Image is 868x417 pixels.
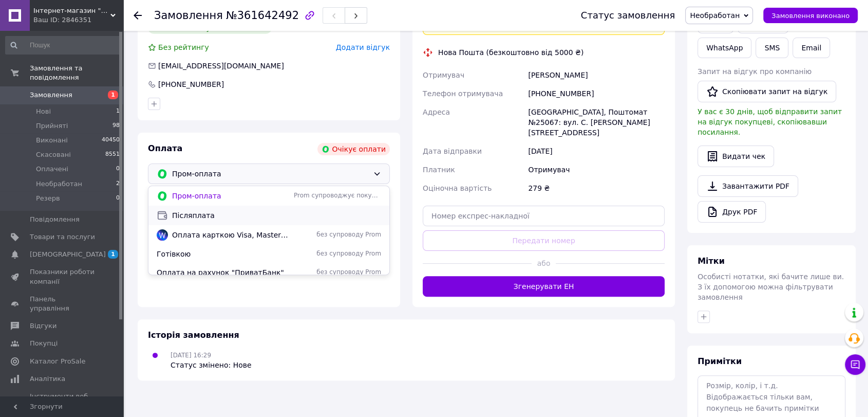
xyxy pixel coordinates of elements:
[30,250,106,259] span: [DEMOGRAPHIC_DATA]
[154,9,223,22] span: Замовлення
[36,194,60,203] span: Резерв
[30,90,72,100] span: Замовлення
[697,201,766,223] a: Друк PDF
[36,179,82,189] span: Необработан
[697,256,725,266] span: Мітки
[30,357,85,366] span: Каталог ProSale
[226,9,299,22] span: №361642492
[423,184,492,192] span: Оціночна вартість
[756,38,788,58] button: SMS
[526,103,667,142] div: [GEOGRAPHIC_DATA], Поштомат №25067: вул. С. [PERSON_NAME][STREET_ADDRESS]
[36,165,68,174] span: Оплачені
[33,15,123,25] div: Ваш ID: 2846351
[157,249,290,259] span: Готівкою
[148,143,182,153] span: Оплата
[108,250,118,259] span: 1
[423,71,464,79] span: Отримувач
[36,107,51,116] span: Нові
[436,47,586,58] div: Нова Пошта (безкоштовно від 5000 ₴)
[172,168,369,179] span: Пром-оплата
[845,354,865,375] button: Чат з покупцем
[158,43,209,51] span: Без рейтингу
[112,121,120,131] span: 98
[172,230,290,240] span: Оплата карткою Visa, Mastercard - WayForPay
[697,67,812,76] span: Запит на відгук про компанію
[116,165,120,174] span: 0
[108,90,118,99] span: 1
[5,36,121,55] input: Пошук
[30,339,58,348] span: Покупці
[294,191,381,200] span: Prom супроводжує покупку
[158,62,284,70] span: [EMAIL_ADDRESS][DOMAIN_NAME]
[30,64,123,82] span: Замовлення та повідомлення
[317,143,390,155] div: Очікує оплати
[423,147,482,155] span: Дата відправки
[532,258,556,268] span: або
[697,175,798,197] a: Завантажити PDF
[423,166,455,174] span: Платник
[172,210,381,221] span: Післяплата
[36,150,71,159] span: Скасовані
[30,295,95,313] span: Панель управління
[30,232,95,242] span: Товари та послуги
[30,321,56,331] span: Відгуки
[294,268,381,277] span: без супроводу Prom
[116,179,120,189] span: 2
[697,273,844,301] span: Особисті нотатки, які бачите лише ви. З їх допомогою можна фільтрувати замовлення
[30,267,95,286] span: Показники роботи компанії
[105,150,120,159] span: 8551
[157,267,290,278] span: Оплата на рахунок "ПриватБанк"
[526,142,667,160] div: [DATE]
[526,160,667,179] div: Отримувач
[697,38,751,58] a: WhatsApp
[526,179,667,197] div: 279 ₴
[171,360,252,370] div: Статус змінено: Нове
[697,107,842,136] span: У вас є 30 днів, щоб відправити запит на відгук покупцеві, скопіювавши посилання.
[116,194,120,203] span: 0
[294,249,381,258] span: без супроводу Prom
[697,146,774,167] button: Видати чек
[172,191,290,201] span: Пром-оплата
[294,230,381,239] span: без супроводу Prom
[697,356,742,366] span: Примітки
[423,108,450,116] span: Адреса
[157,79,225,89] div: [PHONE_NUMBER]
[36,121,68,131] span: Прийняті
[134,10,142,21] div: Повернутися назад
[690,11,740,20] span: Необработан
[36,136,68,145] span: Виконані
[423,89,503,98] span: Телефон отримувача
[697,81,836,102] button: Скопіювати запит на відгук
[116,107,120,116] span: 1
[423,206,665,226] input: Номер експрес-накладної
[792,38,830,58] button: Email
[526,66,667,84] div: [PERSON_NAME]
[30,374,65,384] span: Аналітика
[423,276,665,297] button: Згенерувати ЕН
[171,352,211,359] span: [DATE] 16:29
[336,43,390,51] span: Додати відгук
[763,8,858,23] button: Замовлення виконано
[102,136,120,145] span: 40450
[771,12,850,20] span: Замовлення виконано
[526,84,667,103] div: [PHONE_NUMBER]
[148,330,239,340] span: Історія замовлення
[581,10,675,21] div: Статус замовлення
[33,6,110,15] span: Інтернет-магазин "Flattop"
[30,392,95,410] span: Інструменти веб-майстра та SEO
[30,215,80,224] span: Повідомлення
